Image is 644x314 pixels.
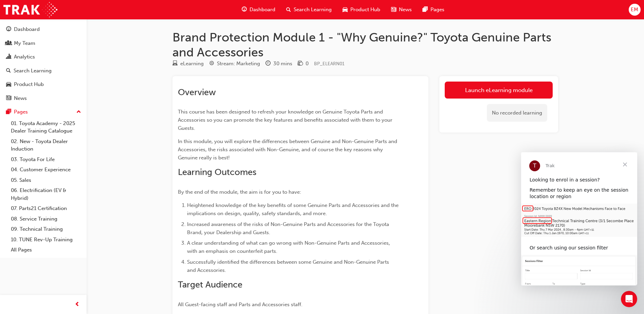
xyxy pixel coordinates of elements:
div: eLearning [180,60,204,68]
div: No recorded learning [487,104,547,122]
div: Price [298,59,309,68]
a: 07. Parts21 Certification [8,203,84,214]
span: search-icon [286,5,291,14]
a: search-iconSearch Learning [281,3,337,17]
a: 03. Toyota For Life [8,154,84,165]
a: news-iconNews [386,3,417,17]
span: money-icon [298,61,303,67]
a: Dashboard [3,23,84,36]
span: Target Audience [178,279,242,290]
span: Learning resource code [314,61,345,67]
div: My Team [14,39,35,47]
div: News [14,94,27,102]
button: Pages [3,106,84,118]
span: EM [631,6,638,14]
div: Analytics [14,53,35,61]
span: Overview [178,87,216,98]
span: up-icon [76,108,81,117]
div: Stream: Marketing [217,60,260,68]
div: Product Hub [14,81,44,88]
a: 08. Service Training [8,214,84,224]
div: Search Learning [14,67,52,75]
span: search-icon [6,68,11,74]
a: 01. Toyota Academy - 2025 Dealer Training Catalogue [8,118,84,136]
iframe: Intercom live chat [621,291,637,307]
span: car-icon [343,5,348,14]
span: prev-icon [75,300,80,309]
span: Dashboard [250,6,275,14]
span: Pages [430,6,444,14]
a: 10. TUNE Rev-Up Training [8,234,84,245]
a: All Pages [8,245,84,255]
a: pages-iconPages [417,3,450,17]
span: Increased awareness of the risks of Non-Genuine Parts and Accessories for the Toyota Brand, your ... [187,221,390,235]
div: Stream [209,59,260,68]
span: All Guest-facing staff and Parts and Accessories staff. [178,301,302,308]
a: guage-iconDashboard [236,3,281,17]
div: 30 mins [273,60,292,68]
div: Dashboard [14,25,40,33]
div: Pages [14,108,28,116]
span: Product Hub [350,6,380,14]
div: Type [172,59,204,68]
span: guage-icon [242,5,247,14]
span: target-icon [209,61,214,67]
span: chart-icon [6,54,11,60]
a: Search Learning [3,65,84,77]
span: car-icon [6,82,11,88]
a: My Team [3,37,84,50]
span: News [399,6,412,14]
a: 06. Electrification (EV & Hybrid) [8,185,84,203]
a: Product Hub [3,78,84,91]
span: news-icon [391,5,396,14]
button: EM [629,4,641,16]
a: 09. Technical Training [8,224,84,234]
span: This course has been designed to refresh your knowledge on Genuine Toyota Parts and Accessories s... [178,109,394,131]
div: 0 [306,60,309,68]
a: Launch eLearning module [445,82,553,99]
span: In this module, you will explore the differences between Genuine and Non-Genuine Parts and Access... [178,138,399,161]
div: Duration [265,59,292,68]
span: guage-icon [6,27,11,33]
span: pages-icon [6,109,11,115]
img: Trak [3,2,57,17]
a: car-iconProduct Hub [337,3,386,17]
span: By the end of the module, the aim is for you to have: [178,189,301,195]
span: A clear understanding of what can go wrong with Non-Genuine Parts and Accessories, with an emphas... [187,240,391,254]
h1: Brand Protection Module 1 - "Why Genuine?" Toyota Genuine Parts and Accessories [172,30,558,59]
span: Successfully identified the differences between some Genuine and Non-Genuine Parts and Accessories. [187,259,390,273]
span: Learning Outcomes [178,167,256,177]
span: pages-icon [423,5,428,14]
button: DashboardMy TeamAnalyticsSearch LearningProduct HubNews [3,22,84,106]
a: 04. Customer Experience [8,164,84,175]
a: 02. New - Toyota Dealer Induction [8,136,84,154]
span: learningResourceType_ELEARNING-icon [172,61,178,67]
span: Heightened knowledge of the key benefits of some Genuine Parts and Accessories and the implicatio... [187,202,400,216]
span: people-icon [6,40,11,47]
iframe: Intercom live chat message [521,152,637,285]
a: Analytics [3,51,84,63]
a: 05. Sales [8,175,84,186]
span: Search Learning [294,6,332,14]
span: news-icon [6,95,11,102]
span: clock-icon [265,61,271,67]
a: News [3,92,84,105]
